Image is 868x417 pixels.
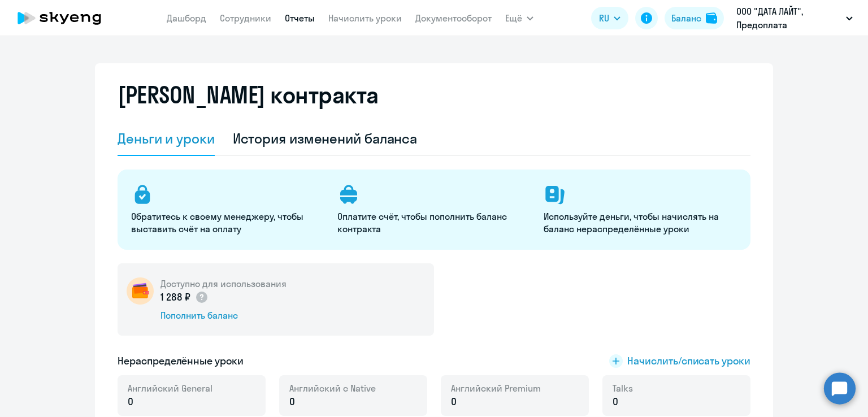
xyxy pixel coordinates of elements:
[451,394,457,409] span: 0
[337,210,530,235] p: Оплатите счёт, чтобы пополнить баланс контракта
[665,7,724,29] button: Балансbalance
[599,11,609,25] span: RU
[220,12,271,24] a: Сотрудники
[118,354,244,368] h5: Нераспределённые уроки
[233,129,418,147] div: История изменений баланса
[451,382,541,394] span: Английский Premium
[706,12,717,24] img: balance
[128,394,133,409] span: 0
[671,11,701,25] div: Баланс
[613,382,633,394] span: Talks
[167,12,206,24] a: Дашборд
[415,12,492,24] a: Документооборот
[285,12,315,24] a: Отчеты
[613,394,618,409] span: 0
[118,129,215,147] div: Деньги и уроки
[289,394,295,409] span: 0
[289,382,376,394] span: Английский с Native
[160,309,287,322] div: Пополнить баланс
[127,277,154,305] img: wallet-circle.png
[505,7,533,29] button: Ещё
[627,354,750,368] span: Начислить/списать уроки
[591,7,628,29] button: RU
[505,11,522,25] span: Ещё
[736,5,841,32] p: ООО "ДАТА ЛАЙТ", Предоплата
[131,210,324,235] p: Обратитесь к своему менеджеру, чтобы выставить счёт на оплату
[160,290,209,305] p: 1 288 ₽
[160,277,287,290] h5: Доступно для использования
[118,81,379,108] h2: [PERSON_NAME] контракта
[731,5,858,32] button: ООО "ДАТА ЛАЙТ", Предоплата
[328,12,402,24] a: Начислить уроки
[544,210,736,235] p: Используйте деньги, чтобы начислять на баланс нераспределённые уроки
[128,382,212,394] span: Английский General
